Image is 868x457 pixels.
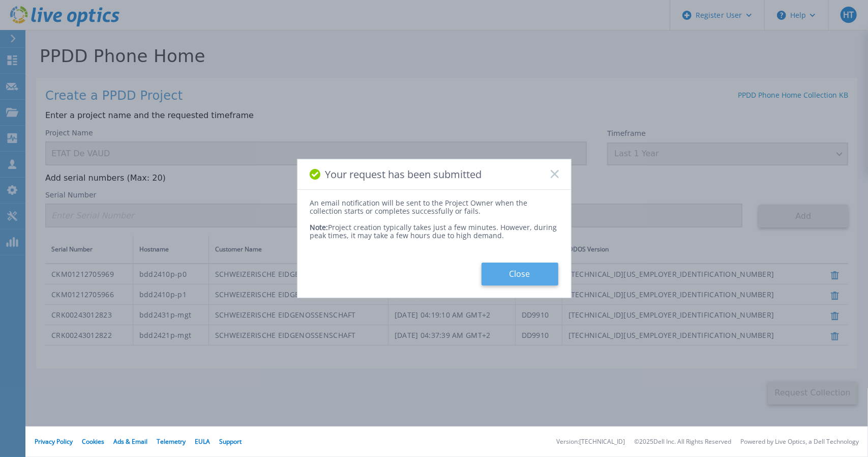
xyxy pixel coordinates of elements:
div: An email notification will be sent to the Project Owner when the collection starts or completes s... [310,199,558,215]
li: Powered by Live Optics, a Dell Technology [740,439,859,445]
span: Your request has been submitted [325,168,482,180]
a: Cookies [82,437,104,446]
a: Support [219,437,242,446]
li: Version: [TECHNICAL_ID] [556,439,625,445]
div: Project creation typically takes just a few minutes. However, during peak times, it may take a fe... [310,215,558,240]
button: Close [482,263,558,285]
a: EULA [195,437,210,446]
a: Privacy Policy [35,437,73,446]
a: Ads & Email [113,437,147,446]
a: Telemetry [157,437,186,446]
li: © 2025 Dell Inc. All Rights Reserved [634,439,731,445]
span: Note: [310,222,328,232]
